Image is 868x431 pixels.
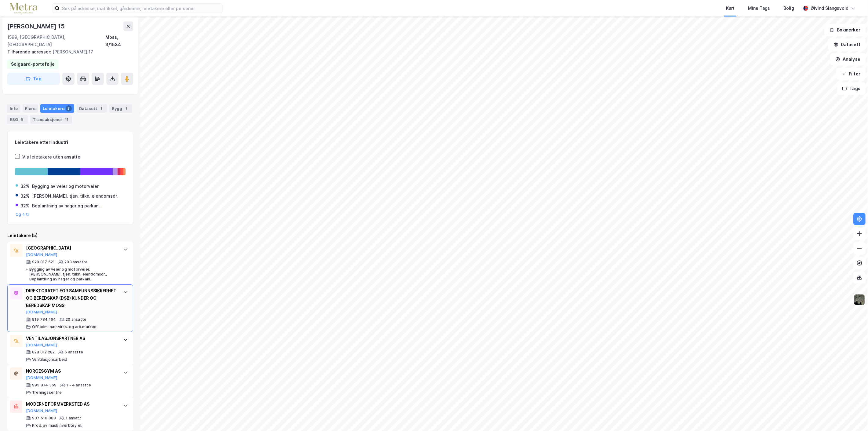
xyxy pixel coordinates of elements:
[854,294,865,305] img: 9k=
[828,38,866,51] button: Datasett
[26,343,57,348] button: [DOMAIN_NAME]
[64,260,88,265] div: 203 ansatte
[32,390,62,395] div: Treningssentre
[7,73,60,85] button: Tag
[23,104,38,113] div: Eiere
[837,402,868,431] iframe: Chat Widget
[26,310,57,315] button: [DOMAIN_NAME]
[66,317,86,322] div: 20 ansatte
[783,5,794,12] div: Bolig
[22,153,80,161] div: Vis leietakere uten ansatte
[32,317,56,322] div: 919 784 164
[7,21,66,31] div: [PERSON_NAME] 15
[26,244,117,252] div: [GEOGRAPHIC_DATA]
[26,252,57,257] button: [DOMAIN_NAME]
[32,383,57,388] div: 995 874 369
[726,5,735,12] div: Kart
[60,4,223,13] input: Søk på adresse, matrikkel, gårdeiere, leietakere eller personer
[105,34,133,48] div: Moss, 3/1534
[32,350,55,355] div: 828 012 282
[123,105,129,111] div: 1
[19,116,25,122] div: 5
[66,105,72,111] div: 5
[32,416,56,421] div: 937 516 088
[20,192,30,200] div: 32%
[824,24,866,36] button: Bokmerker
[7,115,28,124] div: ESG
[830,53,866,65] button: Analyse
[26,335,117,342] div: VENTILASJONSPARTNER AS
[26,400,117,408] div: MODERNE FORMVERKSTED AS
[811,5,848,12] div: Øivind Slangsvold
[32,260,55,265] div: 920 817 521
[20,202,30,210] div: 32%
[32,192,118,200] div: [PERSON_NAME]. tjen. tilkn. eiendomsdr.
[32,183,99,190] div: Bygging av veier og motorveier
[77,104,107,113] div: Datasett
[7,34,105,48] div: 1599, [GEOGRAPHIC_DATA], [GEOGRAPHIC_DATA]
[32,324,97,329] div: Off.adm. nær.virks. og arb.marked
[836,68,866,80] button: Filter
[30,115,72,124] div: Transaksjoner
[40,104,74,113] div: Leietakere
[837,402,868,431] div: Kontrollprogram for chat
[15,139,126,146] div: Leietakere etter industri
[11,60,55,68] div: Solgaard-portefølje
[32,423,82,428] div: Prod. av maskinverktøy el.
[109,104,132,113] div: Bygg
[10,3,37,14] img: metra-logo.256734c3b2bbffee19d4.png
[98,105,104,111] div: 1
[29,267,117,282] div: Bygging av veier og motorveier, [PERSON_NAME]. tjen. tilkn. eiendomsdr., Beplantning av hager og ...
[16,212,30,217] button: Og 4 til
[66,383,91,388] div: 1 - 4 ansatte
[26,367,117,375] div: NORGESGYM AS
[32,202,101,210] div: Beplantning av hager og parkanl.
[20,183,30,190] div: 32%
[64,350,83,355] div: 6 ansatte
[66,416,81,421] div: 1 ansatt
[7,48,128,56] div: [PERSON_NAME] 17
[26,287,117,309] div: DIREKTORATET FOR SAMFUNNSSIKKERHET OG BEREDSKAP (DSB) KUNDER OG BEREDSKAP MOSS
[64,116,70,122] div: 11
[26,375,57,380] button: [DOMAIN_NAME]
[7,104,20,113] div: Info
[26,408,57,413] button: [DOMAIN_NAME]
[837,82,866,95] button: Tags
[7,232,133,239] div: Leietakere (5)
[7,49,53,54] span: Tilhørende adresser:
[748,5,770,12] div: Mine Tags
[32,357,67,362] div: Ventilasjonsarbeid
